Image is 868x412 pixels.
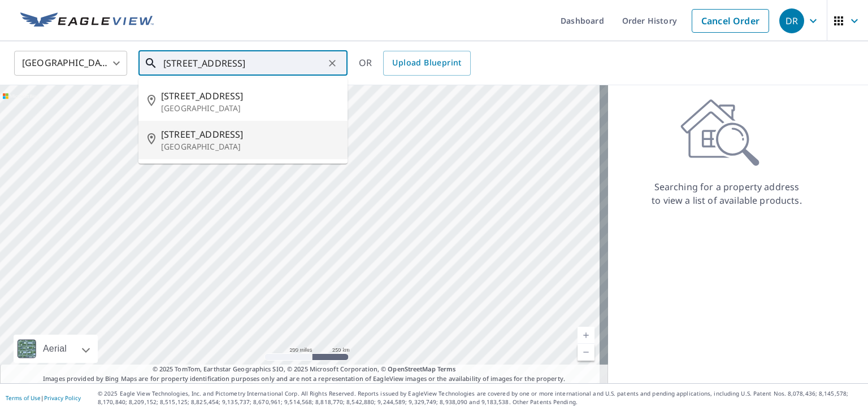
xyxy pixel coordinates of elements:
[20,12,154,29] img: EV Logo
[392,56,461,70] span: Upload Blueprint
[6,394,41,402] a: Terms of Use
[161,89,338,103] span: [STREET_ADDRESS]
[161,141,338,152] p: [GEOGRAPHIC_DATA]
[359,51,471,76] div: OR
[161,128,338,141] span: [STREET_ADDRESS]
[153,365,456,374] span: © 2025 TomTom, Earthstar Geographics SIO, © 2025 Microsoft Corporation, ©
[437,365,456,373] a: Terms
[324,55,340,71] button: Clear
[98,389,862,406] p: © 2025 Eagle View Technologies, Inc. and Pictometry International Corp. All Rights Reserved. Repo...
[14,47,127,79] div: [GEOGRAPHIC_DATA]
[779,8,804,33] div: DR
[578,327,594,344] a: Current Level 5, Zoom In
[40,335,70,363] div: Aerial
[388,365,435,373] a: OpenStreetMap
[692,9,769,33] a: Cancel Order
[651,180,802,207] p: Searching for a property address to view a list of available products.
[14,335,98,363] div: Aerial
[161,103,338,114] p: [GEOGRAPHIC_DATA]
[44,394,81,402] a: Privacy Policy
[578,344,594,361] a: Current Level 5, Zoom Out
[6,395,81,401] p: |
[163,47,324,79] input: Search by address or latitude-longitude
[383,51,470,76] a: Upload Blueprint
